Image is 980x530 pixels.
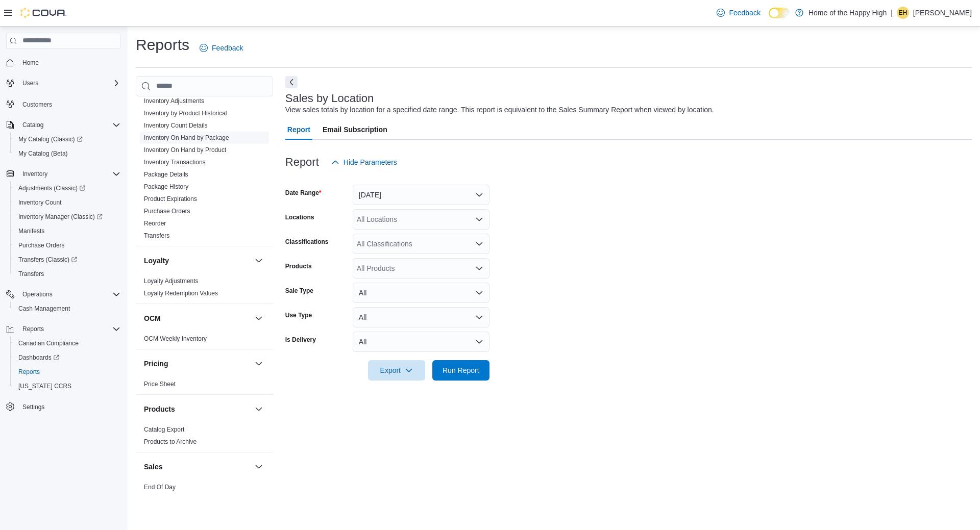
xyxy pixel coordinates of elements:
span: Operations [22,290,53,298]
button: Cash Management [10,301,125,316]
a: Inventory Manager (Classic) [10,210,125,224]
button: Catalog [18,119,47,131]
a: [US_STATE] CCRS [14,380,76,392]
span: Package History [144,183,188,191]
span: Home [22,59,39,67]
button: Pricing [144,359,251,369]
a: Customers [18,98,56,111]
span: Transfers [14,268,120,280]
div: View sales totals by location for a specified date range. This report is equivalent to the Sales ... [285,105,714,115]
a: Inventory Count Details [144,122,208,129]
span: Dashboards [18,354,59,362]
button: Inventory [18,168,52,180]
a: Loyalty Redemption Values [144,290,218,297]
button: Next [285,76,298,88]
button: Purchase Orders [10,238,125,253]
a: Adjustments (Classic) [10,181,125,195]
a: Feedback [713,3,764,23]
h3: Products [144,404,175,414]
span: Inventory Manager (Classic) [14,211,120,223]
span: Reports [22,325,44,333]
span: Inventory Count [14,196,120,209]
a: Inventory Manager (Classic) [14,211,107,223]
a: Adjustments (Classic) [14,182,89,194]
button: Run Report [432,360,489,381]
button: Hide Parameters [327,152,401,172]
a: Inventory by Product Historical [144,110,227,117]
a: Purchase Orders [144,208,190,215]
button: Reports [10,365,125,379]
button: Operations [18,288,57,300]
button: Manifests [10,224,125,238]
span: Dashboards [14,351,120,364]
span: Inventory [18,168,120,180]
span: Users [22,79,38,87]
span: Purchase Orders [14,239,120,251]
button: Settings [2,399,125,414]
h3: Loyalty [144,256,169,266]
a: Purchase Orders [14,239,69,251]
span: My Catalog (Classic) [18,135,83,143]
a: Transfers [144,232,169,239]
button: Users [18,77,42,89]
span: Product Expirations [144,195,197,203]
button: All [353,283,489,303]
a: Package Details [144,171,188,178]
h1: Reports [136,35,189,55]
label: Date Range [285,189,322,197]
button: Reports [2,322,125,336]
span: Dark Mode [769,18,769,19]
button: Canadian Compliance [10,336,125,350]
p: Home of the Happy High [808,7,887,19]
a: OCM Weekly Inventory [144,335,207,342]
a: Inventory On Hand by Package [144,134,229,141]
label: Classifications [285,238,329,246]
span: Export [374,360,419,381]
span: Feedback [212,43,243,53]
span: Catalog [22,121,43,129]
button: Pricing [253,358,265,370]
span: Canadian Compliance [14,337,120,349]
span: Adjustments (Classic) [14,182,120,194]
a: My Catalog (Classic) [10,132,125,146]
span: Loyalty Adjustments [144,277,199,285]
button: Sales [144,462,251,472]
nav: Complex example [6,51,120,441]
button: Users [2,76,125,90]
span: Hide Parameters [344,157,397,167]
span: Home [18,56,120,69]
button: Inventory [2,167,125,181]
button: All [353,307,489,327]
span: Canadian Compliance [18,339,79,347]
a: Cash Management [14,302,74,315]
button: Open list of options [475,264,483,272]
button: Products [253,403,265,415]
a: Dashboards [10,350,125,365]
button: Products [144,404,251,414]
h3: Pricing [144,359,168,369]
span: Transfers [144,232,169,240]
a: Canadian Compliance [14,337,83,349]
a: End Of Day [144,484,176,491]
span: Inventory Adjustments [144,97,204,105]
span: Purchase Orders [144,207,190,215]
p: [PERSON_NAME] [913,7,972,19]
a: Feedback [195,38,247,58]
a: Catalog Export [144,426,184,433]
a: Home [18,57,43,69]
a: Products to Archive [144,438,197,445]
span: Manifests [14,225,120,237]
a: My Catalog (Beta) [14,147,72,160]
button: Operations [2,287,125,301]
label: Products [285,262,312,270]
span: Price Sheet [144,380,176,388]
button: Home [2,55,125,70]
div: Elyse Henderson [897,7,909,19]
span: Purchase Orders [18,241,65,249]
input: Dark Mode [769,8,790,18]
span: Inventory [22,170,47,178]
span: Inventory Manager (Classic) [18,213,103,221]
label: Use Type [285,311,312,319]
